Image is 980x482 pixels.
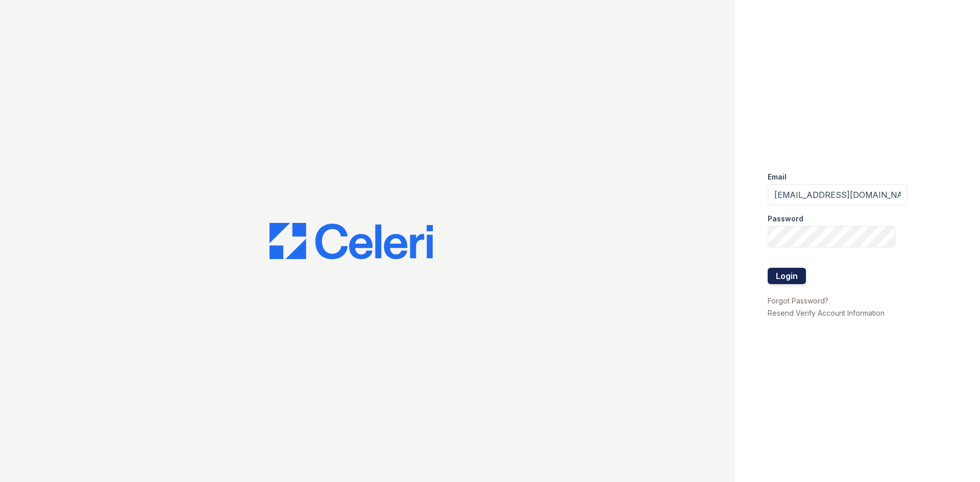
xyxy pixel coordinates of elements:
[768,214,803,224] label: Password
[768,296,828,305] a: Forgot Password?
[768,309,885,317] a: Resend Verify Account Information
[269,223,433,260] img: CE_Logo_Blue-a8612792a0a2168367f1c8372b55b34899dd931a85d93a1a3d3e32e68fde9ad4.png
[768,268,806,284] button: Login
[768,172,787,182] label: Email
